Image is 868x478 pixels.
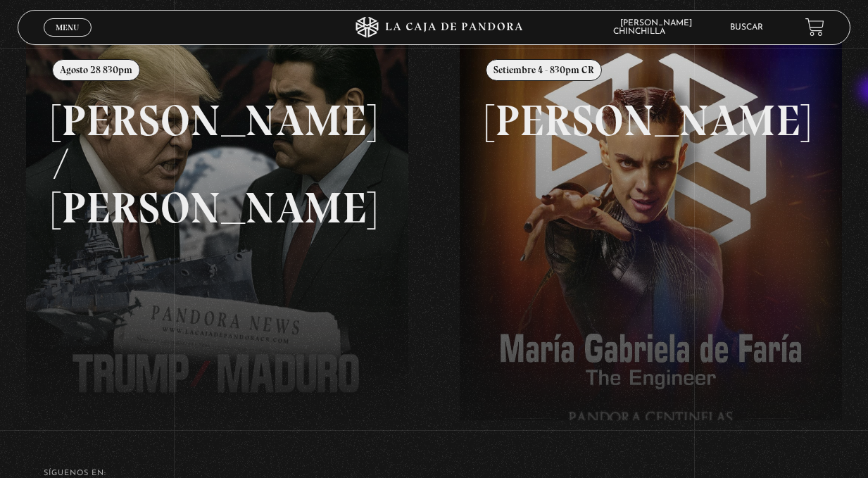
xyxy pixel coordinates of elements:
a: Buscar [730,23,763,32]
span: [PERSON_NAME] Chinchilla [613,19,692,36]
span: Cerrar [51,34,84,44]
h4: SÍguenos en: [44,470,825,477]
a: View your shopping cart [805,18,824,37]
span: Menu [56,23,79,32]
